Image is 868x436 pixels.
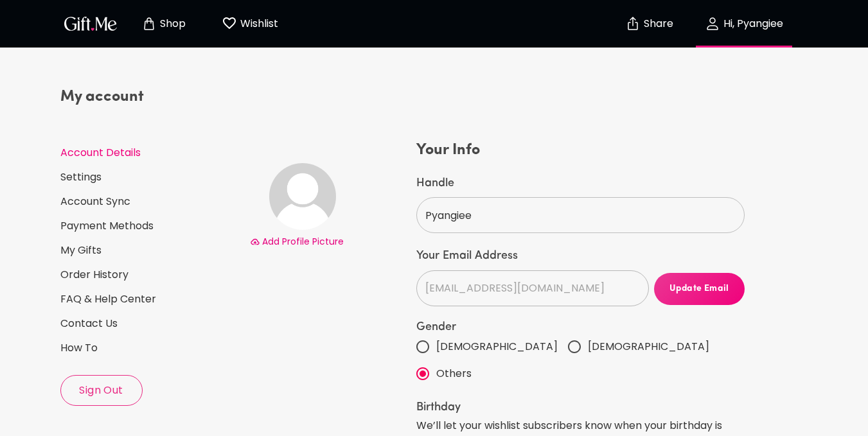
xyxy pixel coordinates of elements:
[62,14,120,33] img: GiftMe Logo
[625,16,641,31] img: secure
[60,170,240,184] a: Settings
[60,341,240,355] a: How To
[436,365,472,382] span: Others
[60,243,240,257] a: My Gifts
[215,3,285,44] button: Wishlist page
[436,338,558,355] span: [DEMOGRAPHIC_DATA]
[627,1,672,46] button: Share
[262,235,344,248] span: Add Profile Picture
[654,282,745,296] span: Update Email
[641,19,673,30] p: Share
[60,195,240,209] a: Account Sync
[60,317,240,331] a: Contact Us
[60,268,240,282] a: Order History
[680,3,808,44] button: Hi, Pyangiee
[416,402,745,414] legend: Birthday
[60,16,121,31] button: GiftMe Logo
[416,140,745,161] h4: Your Info
[588,338,709,355] span: [DEMOGRAPHIC_DATA]
[237,15,278,32] p: Wishlist
[61,383,142,397] span: Sign Out
[157,19,186,30] p: Shop
[654,273,745,305] button: Update Email
[60,375,143,406] button: Sign Out
[60,219,240,233] a: Payment Methods
[128,3,199,44] button: Store page
[720,19,783,30] p: Hi, Pyangiee
[60,87,240,107] h4: My account
[60,146,240,160] a: Account Details
[416,322,745,333] label: Gender
[416,249,745,264] label: Your Email Address
[269,163,336,230] img: Avatar
[60,292,240,306] a: FAQ & Help Center
[416,176,745,191] label: Handle
[416,333,745,387] div: gender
